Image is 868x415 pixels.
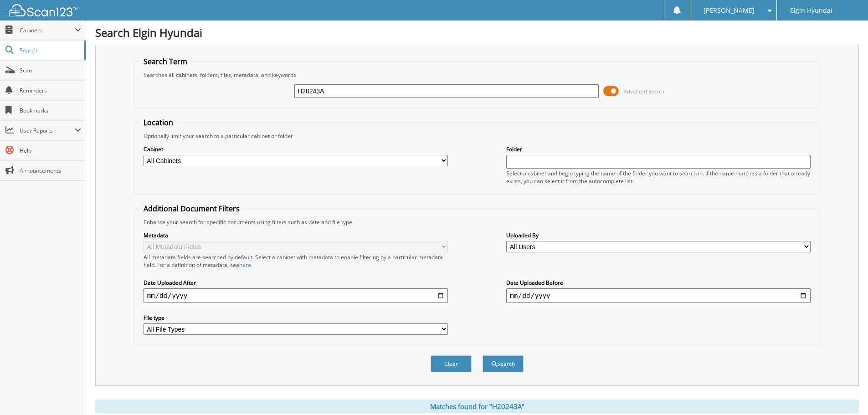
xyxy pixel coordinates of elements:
[20,67,81,74] span: Scan
[20,107,81,114] span: Bookmarks
[139,132,815,140] div: Optionally limit your search to a particular cabinet or folder
[506,169,811,185] div: Select a cabinet and begin typing the name of the folder you want to search in. If the name match...
[20,46,80,54] span: Search
[144,288,448,303] input: start
[144,314,448,322] label: File type
[20,127,75,134] span: User Reports
[139,218,815,226] div: Enhance your search for specific documents using filters such as date and file type.
[506,288,811,303] input: end
[95,25,859,40] h1: Search Elgin Hyundai
[139,204,244,214] legend: Additional Document Filters
[144,279,448,287] label: Date Uploaded After
[506,279,811,287] label: Date Uploaded Before
[704,8,755,13] span: [PERSON_NAME]
[506,231,811,239] label: Uploaded By
[624,88,664,95] span: Advanced Search
[506,145,811,153] label: Folder
[20,147,81,154] span: Help
[144,145,448,153] label: Cabinet
[139,71,815,79] div: Searches all cabinets, folders, files, metadata, and keywords
[144,253,448,269] div: All metadata fields are searched by default. Select a cabinet with metadata to enable filtering b...
[20,87,81,94] span: Reminders
[790,8,832,13] span: Elgin Hyundai
[239,261,251,269] a: here
[483,355,524,372] button: Search
[9,4,77,16] img: scan123-logo-white.svg
[431,355,472,372] button: Clear
[144,231,448,239] label: Metadata
[95,400,859,413] div: Matches found for "H20243A"
[139,56,192,67] legend: Search Term
[20,167,81,174] span: Announcements
[139,118,178,128] legend: Location
[20,26,75,34] span: Cabinets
